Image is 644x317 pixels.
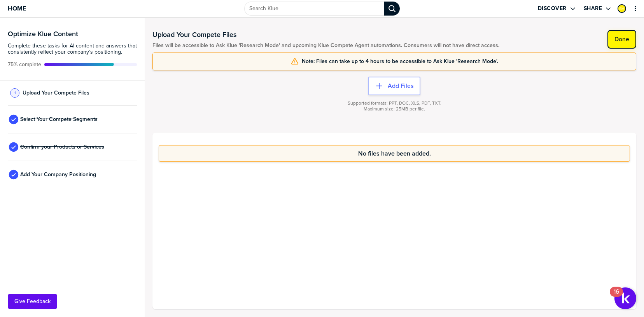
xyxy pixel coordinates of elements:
[20,116,98,123] span: Select Your Compete Segments
[8,61,41,68] span: Active
[364,106,425,112] span: Maximum size: 25MB per file.
[20,144,104,150] span: Confirm your Products or Services
[358,150,431,157] span: No files have been added.
[8,43,137,55] span: Complete these tasks for AI content and answers that consistently reflect your company’s position...
[618,4,626,13] div: Sonia Moaiery
[584,5,602,12] label: Share
[302,58,498,65] span: Note: Files can take up to 4 hours to be accessible to Ask Klue 'Research Mode'.
[14,90,16,96] span: 1
[152,30,499,39] h1: Upload Your Compete Files
[614,287,636,309] button: Open Resource Center, 16 new notifications
[8,30,137,37] h3: Optimize Klue Content
[617,4,627,14] a: Edit Profile
[20,172,96,178] span: Add Your Company Positioning
[538,5,567,12] label: Discover
[348,100,441,106] span: Supported formats: PPT, DOC, XLS, PDF, TXT.
[152,42,499,49] span: Files will be accessible to Ask Klue 'Research Mode' and upcoming Klue Compete Agent automations....
[614,292,619,302] div: 16
[618,5,625,12] img: e98683a1b75ff50f09af54354dddc845-sml.png
[23,90,89,96] span: Upload Your Compete Files
[614,35,629,43] label: Done
[244,2,384,16] input: Search Klue
[8,294,57,309] button: Give Feedback
[8,5,26,12] span: Home
[388,82,413,90] label: Add Files
[384,2,400,16] div: Search Klue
